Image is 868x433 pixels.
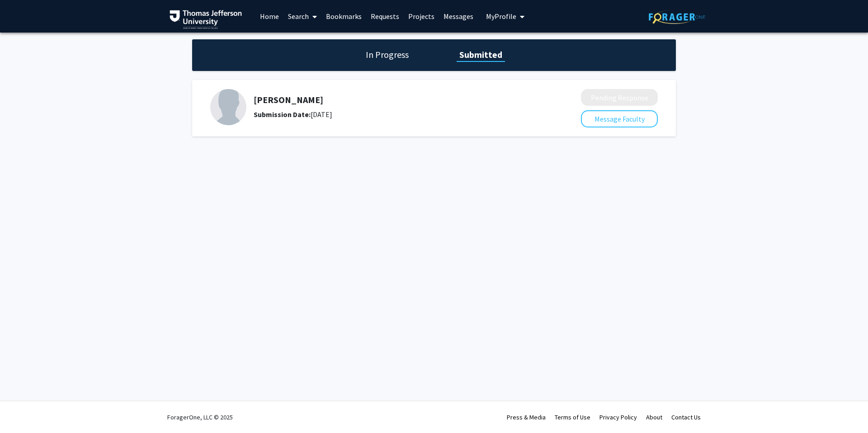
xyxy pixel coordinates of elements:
[254,110,311,119] b: Submission Date:
[254,94,533,105] h5: [PERSON_NAME]
[366,0,404,32] a: Requests
[404,0,439,32] a: Projects
[439,0,478,32] a: Messages
[555,413,590,421] a: Terms of Use
[321,0,366,32] a: Bookmarks
[170,10,242,29] img: Thomas Jefferson University Logo
[646,413,662,421] a: About
[363,48,411,61] h1: In Progress
[581,114,658,123] a: Message Faculty
[254,109,533,120] div: [DATE]
[486,12,516,21] span: My Profile
[167,401,233,433] div: ForagerOne, LLC © 2025
[7,392,38,426] iframe: Chat
[581,110,658,127] button: Message Faculty
[581,89,658,106] button: Pending Response
[457,48,505,61] h1: Submitted
[671,413,701,421] a: Contact Us
[255,0,283,32] a: Home
[599,413,637,421] a: Privacy Policy
[210,89,246,125] img: Profile Picture
[283,0,321,32] a: Search
[649,10,705,24] img: ForagerOne Logo
[507,413,546,421] a: Press & Media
